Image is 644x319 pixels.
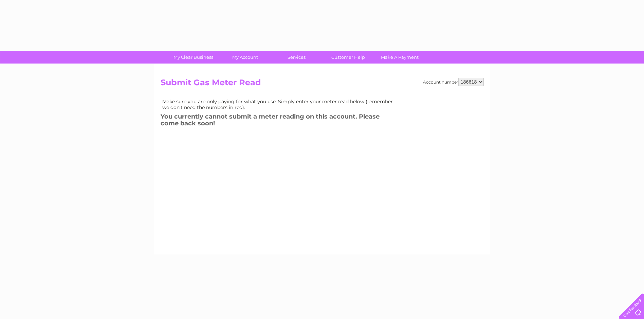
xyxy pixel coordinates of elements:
[161,78,484,91] h2: Submit Gas Meter Read
[269,51,325,64] a: Services
[161,97,398,111] td: Make sure you are only paying for what you use. Simply enter your meter read below (remember we d...
[320,51,376,64] a: Customer Help
[372,51,428,64] a: Make A Payment
[161,112,398,130] h3: You currently cannot submit a meter reading on this account. Please come back soon!
[217,51,273,64] a: My Account
[165,51,221,64] a: My Clear Business
[423,78,484,86] div: Account number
